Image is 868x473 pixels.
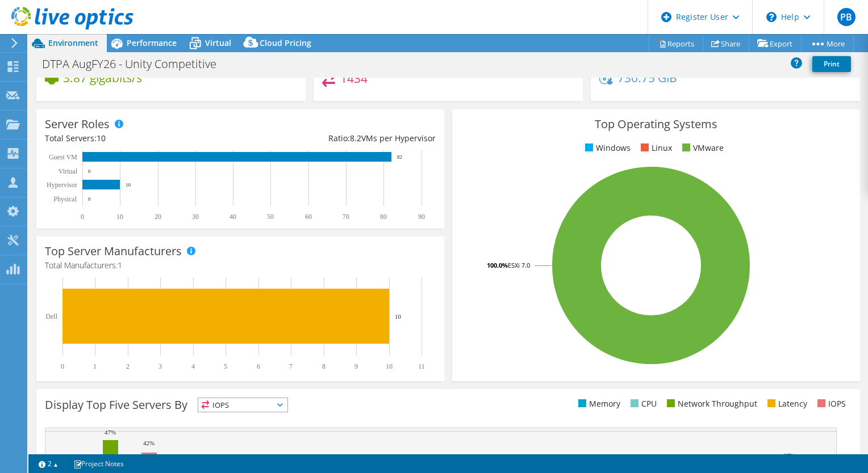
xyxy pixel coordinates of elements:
text: 10 [126,182,131,188]
text: 70 [343,213,349,221]
text: 47% [105,429,116,436]
text: Guest VM [49,153,77,161]
text: 0 [88,168,91,174]
text: 8 [322,362,325,370]
text: Dell [45,312,57,320]
text: 30 [192,213,199,221]
text: 10 [395,313,402,320]
tspan: ESXi 7.0 [508,261,530,269]
li: VMware [679,142,724,154]
h4: 730.75 GiB [617,71,677,84]
span: PB [837,8,856,26]
span: 10 [97,133,106,143]
svg: \n [766,12,777,22]
a: Export [749,35,802,52]
text: 60 [305,213,312,221]
a: Print [812,56,851,72]
text: 0 [81,213,84,221]
text: 5 [224,362,227,370]
h3: Server Roles [45,118,110,130]
text: 50 [267,213,274,221]
div: Ratio: VMs per Hypervisor [240,132,436,145]
span: Cloud Pricing [260,37,311,48]
text: 11 [418,362,425,370]
text: 10 [386,362,393,370]
span: 8.2 [350,133,361,143]
text: 7 [289,362,293,370]
h4: 3.87 gigabits/s [63,71,142,84]
text: 20 [155,213,161,221]
li: Network Throughput [664,398,757,410]
text: 3 [158,362,162,370]
span: Environment [48,37,98,48]
span: Virtual [205,37,231,48]
h4: Total Manufacturers: [45,259,436,272]
li: IOPS [815,398,846,410]
text: 4 [191,362,195,370]
text: 42% [143,440,155,446]
text: 40 [229,213,236,221]
text: 2 [126,362,130,370]
h4: 1434 [340,72,368,85]
text: 0 [88,196,91,202]
li: CPU [628,398,657,410]
h3: Top Operating Systems [461,118,852,130]
li: Linux [638,142,672,154]
div: Total Servers: [45,132,240,145]
text: 80 [380,213,387,221]
span: 1 [118,260,122,271]
text: 37% [784,452,795,459]
a: Reports [649,35,703,52]
a: Project Notes [65,457,132,471]
tspan: 100.0% [487,261,508,269]
text: 10 [116,213,123,221]
li: Windows [582,142,631,154]
a: More [801,35,854,52]
span: Performance [127,37,177,48]
text: 9 [354,362,358,370]
h3: Top Server Manufacturers [45,245,182,257]
text: 0 [61,362,64,370]
a: 2 [31,457,66,471]
text: Hypervisor [47,181,77,189]
text: 1 [93,362,97,370]
text: Virtual [59,167,78,175]
li: Latency [765,398,807,410]
li: Memory [575,398,620,410]
text: 6 [257,362,260,370]
a: Share [703,35,749,52]
h1: DTPA AugFY26 - Unity Competitive [37,58,234,70]
text: 82 [397,154,402,160]
text: 90 [418,213,425,221]
span: IOPS [198,398,287,412]
text: Physical [53,195,77,203]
